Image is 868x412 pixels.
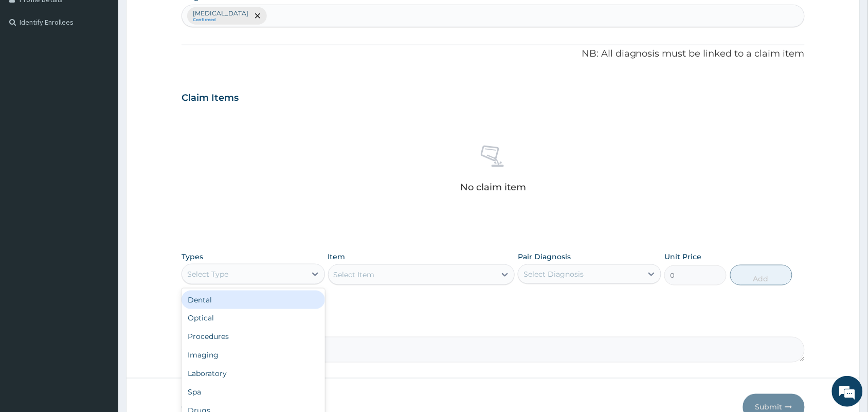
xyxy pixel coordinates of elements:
[664,252,701,262] label: Unit Price
[193,17,248,23] small: Confirmed
[53,58,173,71] div: Chat with us now
[182,309,325,328] div: Optical
[460,182,526,192] p: No claim item
[730,265,792,285] button: Add
[253,11,262,21] span: remove selection option
[523,269,584,279] div: Select Diagnosis
[182,47,805,61] p: NB: All diagnosis must be linked to a claim item
[193,9,248,17] p: [MEDICAL_DATA]
[518,252,571,262] label: Pair Diagnosis
[182,323,805,331] label: Comment
[182,365,325,383] div: Laboratory
[328,252,346,262] label: Item
[5,281,196,317] textarea: Type your message and hit 'Enter'
[182,346,325,365] div: Imaging
[60,130,142,234] span: We're online!
[182,383,325,402] div: Spa
[182,253,203,261] label: Types
[169,5,193,30] div: Minimize live chat window
[187,269,228,279] div: Select Type
[19,51,42,77] img: d_794563401_company_1708531726252_794563401
[182,93,239,104] h3: Claim Items
[182,291,325,309] div: Dental
[182,328,325,346] div: Procedures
